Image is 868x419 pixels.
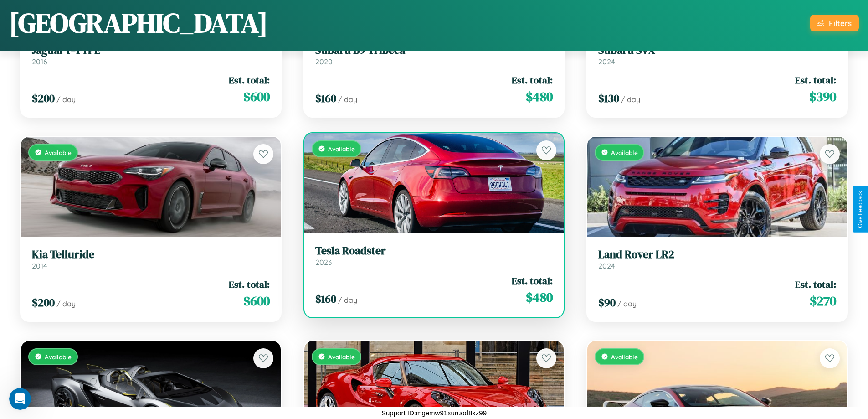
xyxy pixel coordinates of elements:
[56,299,76,308] span: / day
[328,145,355,153] span: Available
[32,57,47,66] span: 2016
[243,88,270,106] span: $ 600
[229,278,270,291] span: Est. total:
[45,353,72,361] span: Available
[621,95,640,104] span: / day
[328,353,355,361] span: Available
[315,44,553,66] a: Subaru B9 Tribeca2020
[315,291,336,306] span: $ 160
[598,57,615,66] span: 2024
[338,295,357,305] span: / day
[810,292,836,310] span: $ 270
[526,288,553,306] span: $ 480
[315,44,553,57] h3: Subaru B9 Tribeca
[810,15,859,31] button: Filters
[617,299,637,308] span: / day
[512,274,553,287] span: Est. total:
[526,88,553,106] span: $ 480
[598,248,836,270] a: Land Rover LR22024
[598,248,836,261] h3: Land Rover LR2
[32,44,270,66] a: Jaguar F-TYPE2016
[56,95,76,104] span: / day
[9,388,31,410] iframe: Intercom live chat
[32,44,270,57] h3: Jaguar F-TYPE
[315,244,553,267] a: Tesla Roadster2023
[829,18,852,28] div: Filters
[32,248,270,270] a: Kia Telluride2014
[857,191,863,228] div: Give Feedback
[598,44,836,66] a: Subaru SVX2024
[243,292,270,310] span: $ 600
[315,57,333,66] span: 2020
[795,278,836,291] span: Est. total:
[795,73,836,87] span: Est. total:
[381,407,487,419] p: Support ID: mgemw91xuruod8xz99
[315,258,332,267] span: 2023
[9,4,268,41] h1: [GEOGRAPHIC_DATA]
[32,295,55,310] span: $ 200
[45,149,72,156] span: Available
[598,261,615,270] span: 2024
[315,91,336,106] span: $ 160
[598,295,616,310] span: $ 90
[229,73,270,87] span: Est. total:
[315,244,553,258] h3: Tesla Roadster
[598,91,619,106] span: $ 130
[598,44,836,57] h3: Subaru SVX
[611,353,638,361] span: Available
[338,95,357,104] span: / day
[32,261,47,270] span: 2014
[809,88,836,106] span: $ 390
[512,73,553,87] span: Est. total:
[32,91,55,106] span: $ 200
[32,248,270,261] h3: Kia Telluride
[611,149,638,156] span: Available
